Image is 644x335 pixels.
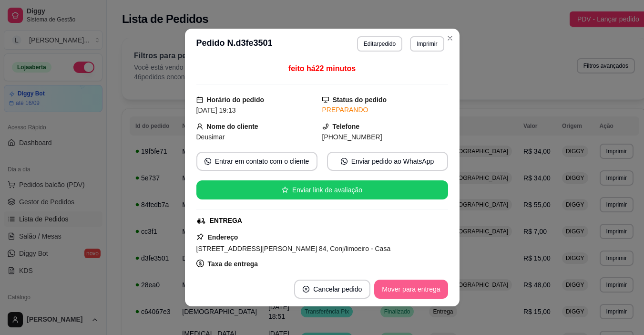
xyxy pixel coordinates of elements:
[357,36,402,52] button: Editarpedido
[333,123,360,130] strong: Telefone
[210,216,242,226] div: ENTREGA
[196,260,204,267] span: dollar
[322,133,382,141] span: [PHONE_NUMBER]
[196,152,317,171] button: whats-appEntrar em contato com o cliente
[282,187,288,193] span: star
[322,123,329,130] span: phone
[196,245,391,252] span: [STREET_ADDRESS][PERSON_NAME] 84, Conj/limoeiro - Casa
[374,280,448,299] button: Mover para entrega
[208,260,258,268] strong: Taxa de entrega
[327,152,448,171] button: whats-appEnviar pedido ao WhatsApp
[333,96,387,104] strong: Status do pedido
[288,64,356,73] span: feito há 22 minutos
[442,31,458,46] button: Close
[303,286,309,293] span: close-circle
[410,36,444,52] button: Imprimir
[294,280,370,299] button: close-circleCancelar pedido
[322,96,329,103] span: desktop
[208,233,238,241] strong: Endereço
[196,123,203,130] span: user
[207,123,258,130] strong: Nome do cliente
[196,133,225,141] span: Deusimar
[341,158,348,165] span: whats-app
[196,36,273,52] h3: Pedido N. d3fe3501
[196,180,448,199] button: starEnviar link de avaliação
[204,158,211,165] span: whats-app
[207,96,265,104] strong: Horário do pedido
[322,105,448,115] div: PREPARANDO
[196,96,203,103] span: calendar
[196,106,236,114] span: [DATE] 19:13
[196,233,204,241] span: pushpin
